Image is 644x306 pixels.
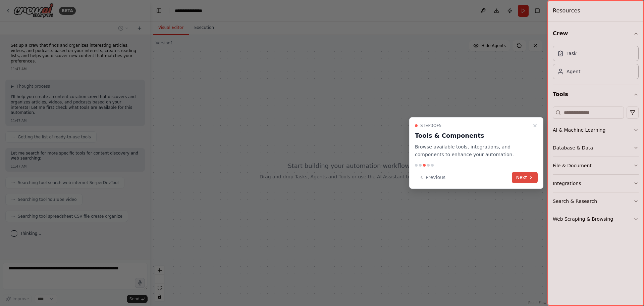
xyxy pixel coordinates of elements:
span: Step 3 of 5 [420,123,442,128]
p: Browse available tools, integrations, and components to enhance your automation. [415,143,530,159]
h3: Tools & Components [415,131,530,140]
button: Hide left sidebar [154,6,164,15]
button: Previous [415,172,449,183]
button: Next [512,172,538,183]
button: Close walkthrough [531,122,539,130]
